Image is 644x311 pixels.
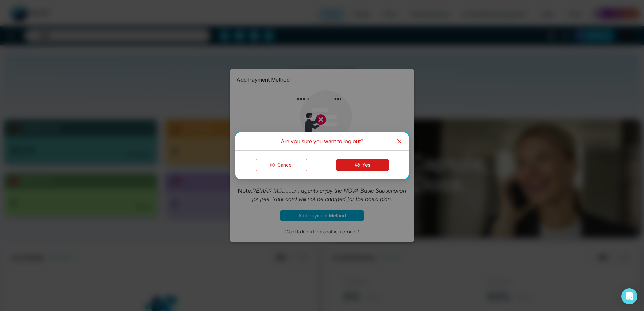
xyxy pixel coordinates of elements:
button: Cancel [255,159,308,171]
span: close [397,139,402,144]
div: Are you sure you want to log out? [244,138,400,145]
button: Close [390,132,409,150]
button: Yes [336,159,389,171]
div: Open Intercom Messenger [621,288,637,304]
